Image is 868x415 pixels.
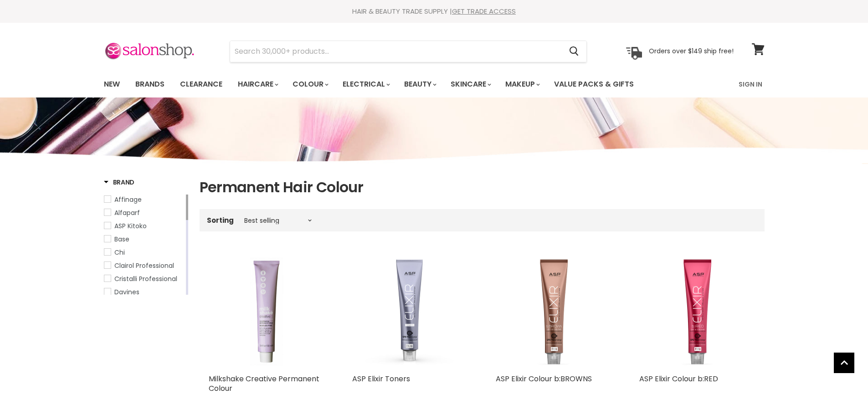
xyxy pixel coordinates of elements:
[114,221,147,231] span: ASP Kitoko
[209,374,319,394] a: Milkshake Creative Permanent Colour
[352,374,410,384] a: ASP Elixir Toners
[498,75,545,94] a: Makeup
[114,274,177,283] span: Cristalli Professional
[231,75,284,94] a: Haircare
[209,253,325,369] img: Milkshake Creative Permanent Colour
[114,208,140,217] span: Alfaparf
[114,195,142,204] span: Affinage
[114,235,129,244] span: Base
[352,253,468,369] img: ASP Elixir Toners
[97,75,127,94] a: New
[114,287,139,297] span: Davines
[104,287,184,297] a: Davines
[104,221,184,231] a: ASP Kitoko
[92,7,776,16] div: HAIR & BEAUTY TRADE SUPPLY |
[104,208,184,218] a: Alfaparf
[639,374,718,384] a: ASP Elixir Colour b:RED
[114,261,174,270] span: Clairol Professional
[562,41,586,62] button: Search
[104,247,184,257] a: Chi
[496,253,612,369] img: ASP Elixir Colour b:BROWNS
[200,178,765,197] h1: Permanent Hair Colour
[230,41,562,62] input: Search
[104,261,184,271] a: Clairol Professional
[286,75,334,94] a: Colour
[547,75,641,94] a: Value Packs & Gifts
[733,75,768,94] a: Sign In
[649,47,734,55] p: Orders over $149 ship free!
[230,41,587,62] form: Product
[639,253,755,369] img: ASP Elixir Colour b:RED
[128,75,171,94] a: Brands
[336,75,395,94] a: Electrical
[444,75,497,94] a: Skincare
[452,6,516,16] a: GET TRADE ACCESS
[97,71,687,97] ul: Main menu
[104,178,135,187] h3: Brand
[104,195,184,205] a: Affinage
[397,75,442,94] a: Beauty
[92,71,776,97] nav: Main
[104,274,184,284] a: Cristalli Professional
[496,374,592,384] a: ASP Elixir Colour b:BROWNS
[104,234,184,244] a: Base
[207,216,234,224] label: Sorting
[173,75,229,94] a: Clearance
[114,248,125,257] span: Chi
